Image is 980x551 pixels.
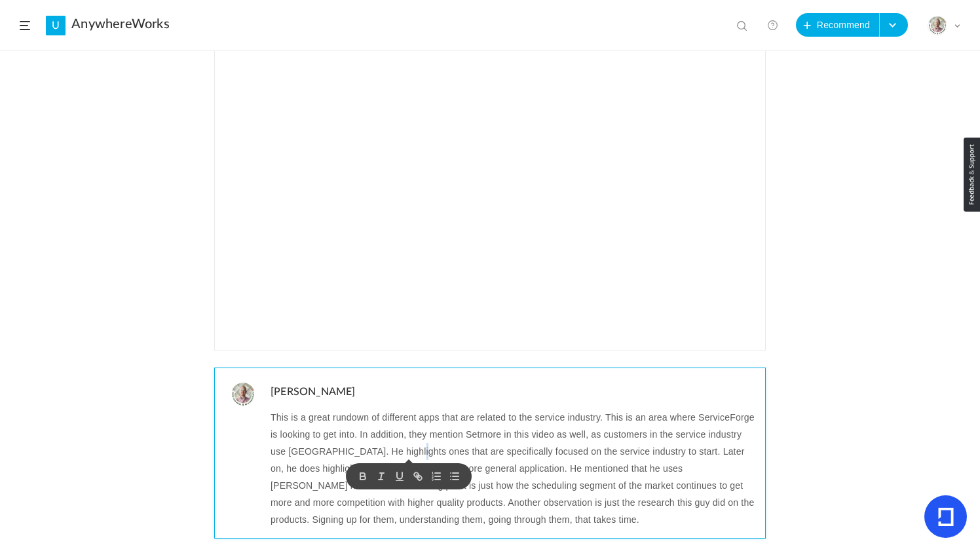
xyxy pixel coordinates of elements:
img: julia-s-version-gybnm-profile-picture-frame-2024-template-16.png [231,383,255,406]
img: julia-s-version-gybnm-profile-picture-frame-2024-template-16.png [928,16,947,35]
p: This is a great rundown of different apps that are related to the service industry. This is an ar... [271,409,755,528]
a: U [46,16,66,35]
img: loop_feedback_btn.png [964,138,980,212]
a: AnywhereWorks [71,16,170,32]
iframe: YouTube video player [215,10,765,351]
button: Recommend [796,13,880,37]
h4: [PERSON_NAME] [267,383,765,405]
